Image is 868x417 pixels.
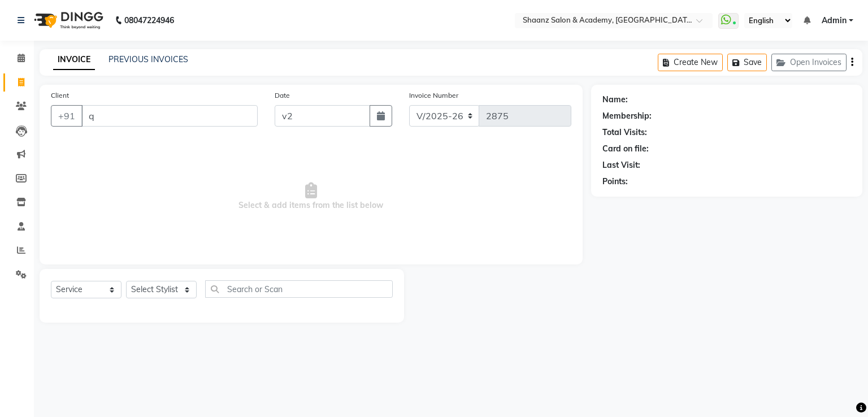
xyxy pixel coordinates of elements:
[51,90,69,101] label: Client
[409,90,458,101] label: Invoice Number
[658,54,723,71] button: Create New
[53,50,95,70] a: INVOICE
[822,15,847,27] span: Admin
[602,143,649,155] div: Card on file:
[602,110,652,122] div: Membership:
[51,140,571,253] span: Select & add items from the list below
[727,54,767,71] button: Save
[205,280,393,298] input: Search or Scan
[771,54,847,71] button: Open Invoices
[81,105,258,127] input: Search by Name/Mobile/Email/Code
[124,5,174,36] b: 08047224946
[602,176,628,188] div: Points:
[29,5,106,36] img: logo
[275,90,290,101] label: Date
[108,54,188,64] a: PREVIOUS INVOICES
[51,105,83,127] button: +91
[602,94,628,106] div: Name:
[602,159,640,171] div: Last Visit:
[602,127,647,138] div: Total Visits:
